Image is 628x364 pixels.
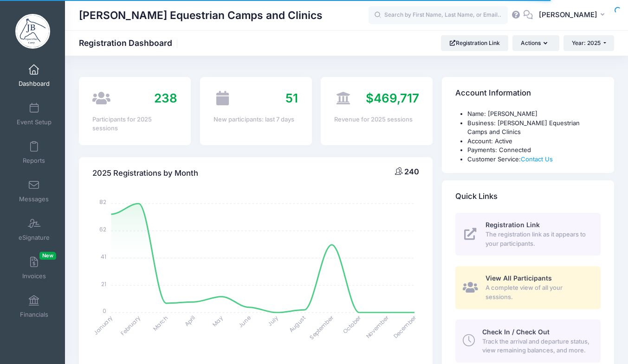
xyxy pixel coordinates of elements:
[287,313,307,333] tspan: August
[521,155,553,163] a: Contact Us
[392,313,418,340] tspan: December
[455,319,601,362] a: Check In / Check Out Track the arrival and departure status, view remaining balances, and more.
[455,213,601,255] a: Registration Link The registration link as it appears to your participants.
[441,35,508,51] a: Registration Link
[19,80,50,88] span: Dashboard
[15,14,50,49] img: Jessica Braswell Equestrian Camps and Clinics
[404,167,419,176] span: 240
[79,5,323,26] h1: [PERSON_NAME] Equestrian Camps and Clinics
[183,313,197,327] tspan: April
[12,213,56,246] a: eSignature
[285,91,298,105] span: 51
[22,272,46,280] span: Invoices
[486,274,552,282] span: View All Participants
[23,157,45,165] span: Reports
[92,115,177,133] div: Participants for 2025 sessions
[572,39,601,46] span: Year: 2025
[119,314,142,337] tspan: February
[19,234,50,242] span: eSignature
[214,115,298,124] div: New participants: last 7 days
[17,118,52,126] span: Event Setup
[12,59,56,92] a: Dashboard
[341,313,363,335] tspan: October
[12,252,56,284] a: InvoicesNew
[92,160,198,186] h4: 2025 Registrations by Month
[455,184,498,210] h4: Quick Links
[12,98,56,130] a: Event Setup
[467,119,601,137] li: Business: [PERSON_NAME] Equestrian Camps and Clinics
[266,314,280,328] tspan: July
[12,136,56,169] a: Reports
[151,314,170,332] tspan: March
[512,35,559,51] button: Actions
[79,38,180,48] h1: Registration Dashboard
[486,283,590,301] span: A complete view of all your sessions.
[467,137,601,146] li: Account: Active
[486,221,540,229] span: Registration Link
[100,225,107,233] tspan: 62
[12,175,56,207] a: Messages
[486,230,590,248] span: The registration link as it appears to your participants.
[308,313,335,341] tspan: September
[366,91,419,105] span: $469,717
[334,115,419,124] div: Revenue for 2025 sessions
[369,6,508,25] input: Search by First Name, Last Name, or Email...
[39,252,56,260] span: New
[467,109,601,119] li: Name: [PERSON_NAME]
[92,314,115,337] tspan: January
[539,10,597,20] span: [PERSON_NAME]
[154,91,177,105] span: 238
[455,80,531,107] h4: Account Information
[467,146,601,155] li: Payments: Connected
[102,280,107,287] tspan: 21
[101,252,107,260] tspan: 41
[467,155,601,164] li: Customer Service:
[19,195,49,203] span: Messages
[103,307,107,315] tspan: 0
[455,266,601,309] a: View All Participants A complete view of all your sessions.
[20,311,48,319] span: Financials
[211,314,225,328] tspan: May
[482,337,590,355] span: Track the arrival and departure status, view remaining balances, and more.
[364,313,391,340] tspan: November
[100,198,107,206] tspan: 82
[563,35,614,51] button: Year: 2025
[12,290,56,323] a: Financials
[482,328,550,336] span: Check In / Check Out
[237,314,252,329] tspan: June
[533,5,614,26] button: [PERSON_NAME]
